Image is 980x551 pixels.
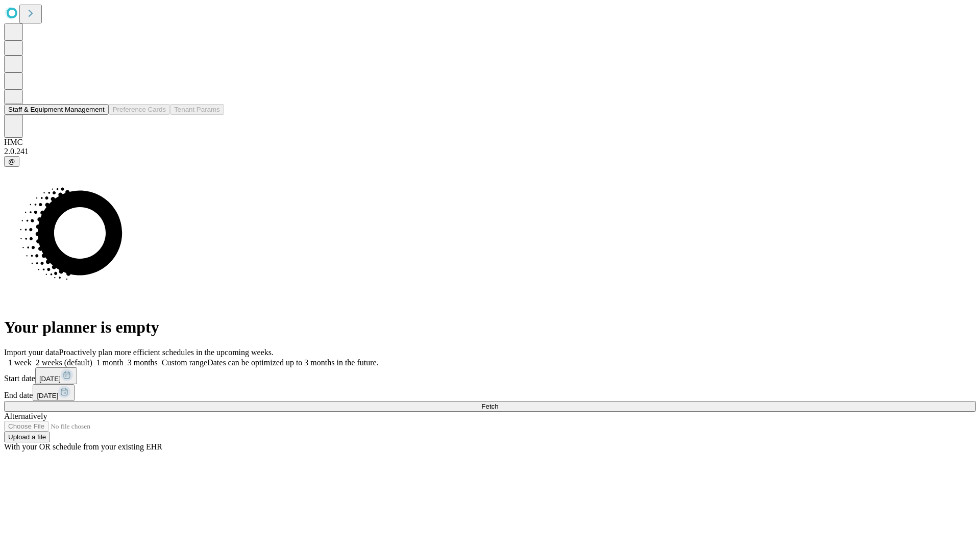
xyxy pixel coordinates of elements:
span: 1 month [96,358,124,367]
div: Start date [4,367,976,384]
span: Fetch [481,403,498,410]
button: Preference Cards [109,104,170,115]
span: 2 weeks (default) [36,358,92,367]
span: [DATE] [37,392,58,399]
span: [DATE] [39,375,61,383]
span: Alternatively [4,412,47,420]
span: Custom range [162,358,207,367]
div: HMC [4,138,976,147]
button: Tenant Params [170,104,224,115]
div: End date [4,384,976,401]
span: Dates can be optimized up to 3 months in the future. [207,358,378,367]
button: [DATE] [35,367,77,384]
button: Fetch [4,401,976,412]
span: @ [8,158,15,165]
span: 3 months [128,358,158,367]
button: @ [4,156,19,167]
button: Staff & Equipment Management [4,104,109,115]
button: Upload a file [4,432,50,442]
span: With your OR schedule from your existing EHR [4,442,162,451]
span: Import your data [4,348,59,357]
div: 2.0.241 [4,147,976,156]
button: [DATE] [33,384,75,401]
h1: Your planner is empty [4,318,976,337]
span: 1 week [8,358,32,367]
span: Proactively plan more efficient schedules in the upcoming weeks. [59,348,274,357]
